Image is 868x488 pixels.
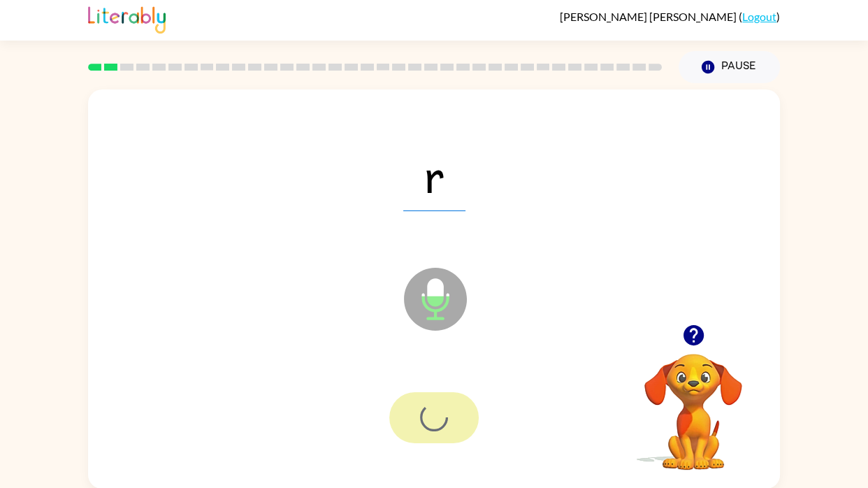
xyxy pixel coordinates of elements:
button: Pause [679,51,780,83]
a: Logout [742,10,776,23]
span: [PERSON_NAME] [PERSON_NAME] [560,10,739,23]
span: r [403,138,465,211]
div: ( ) [560,10,780,23]
img: Literably [88,3,166,34]
video: Your browser must support playing .mp4 files to use Literably. Please try using another browser. [623,332,763,472]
